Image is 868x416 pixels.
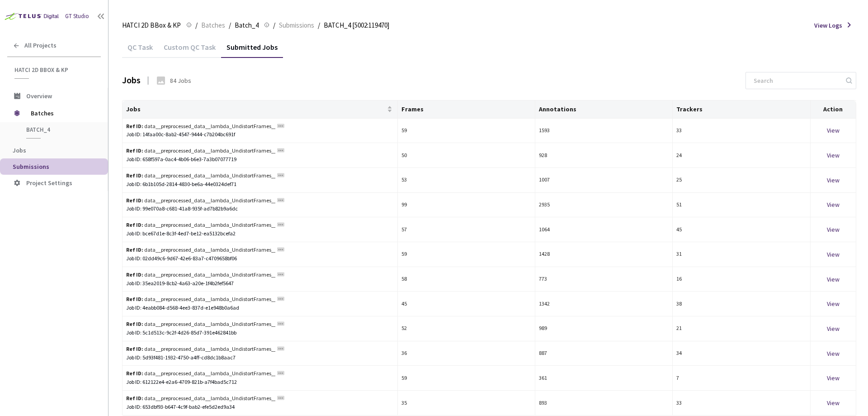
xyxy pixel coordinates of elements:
b: Ref ID: [126,370,143,377]
b: Ref ID: [126,123,143,129]
span: Overview [26,92,52,100]
div: View [814,274,852,284]
span: BATCH_4 [5002:119470] [324,20,389,31]
li: / [318,20,320,31]
th: Frames [398,100,535,119]
th: Annotations [535,100,673,119]
td: 34 [673,341,810,366]
td: 52 [398,316,535,341]
li: / [195,20,198,31]
div: 84 Jobs [170,76,191,85]
div: View [814,299,852,309]
td: 2935 [535,193,673,218]
th: Jobs [123,100,398,119]
div: data__preprocessed_data__lambda_UndistortFrames__20250403_125925/ [126,221,275,230]
div: QC Task [122,43,158,58]
b: Ref ID: [126,395,143,402]
td: 45 [398,292,535,316]
div: Job ID: 653dbf93-b647-4c9f-bab2-efe5d2ed9a34 [126,403,394,411]
span: Batches [31,104,93,122]
b: Ref ID: [126,246,143,253]
a: Batches [199,20,227,30]
td: 1007 [535,168,673,193]
td: 1428 [535,242,673,267]
div: View [814,225,852,234]
div: data__preprocessed_data__lambda_UndistortFrames__20250410_111638/ [126,394,275,403]
td: 53 [398,168,535,193]
td: 773 [535,267,673,292]
div: data__preprocessed_data__lambda_UndistortFrames__20250411_112337/ [126,345,275,354]
span: Project Settings [26,179,72,187]
td: 59 [398,119,535,143]
div: View [814,200,852,210]
b: Ref ID: [126,147,143,154]
div: Job ID: 4eabb084-d568-4ee3-837d-e1e948b0a6ad [126,304,394,312]
div: data__preprocessed_data__lambda_UndistortFrames__20250403_140718/ [126,147,275,155]
div: Job ID: 612122e4-e2a6-4709-821b-a7f4bad5c712 [126,378,394,387]
li: / [229,20,231,31]
div: View [814,249,852,259]
th: Action [811,100,856,119]
td: 59 [398,242,535,267]
td: 887 [535,341,673,366]
div: data__preprocessed_data__lambda_UndistortFrames__20250407_115511/ [126,271,275,279]
div: View [814,125,852,135]
div: Job ID: 99e070a8-c681-41a8-935f-ad7b82b9a6dc [126,205,394,213]
div: data__preprocessed_data__lambda_UndistortFrames__20250411_132749/ [126,246,275,254]
a: Submissions [277,20,316,30]
div: Job ID: 658f597a-0ac4-4b06-b6e3-7a3b07077719 [126,155,394,164]
div: data__preprocessed_data__lambda_UndistortFrames__20250409_105031/ [126,320,275,329]
div: data__preprocessed_data__lambda_UndistortFrames__20250407_130314/ [126,122,275,131]
li: / [273,20,275,31]
td: 38 [673,292,810,316]
div: Submitted Jobs [221,43,283,58]
b: Ref ID: [126,345,143,352]
span: Jobs [126,105,385,113]
td: 1064 [535,217,673,242]
td: 893 [535,391,673,416]
div: View [814,324,852,334]
input: Search [748,72,844,89]
div: View [814,150,852,160]
td: 25 [673,168,810,193]
td: 21 [673,316,810,341]
td: 31 [673,242,810,267]
div: Job ID: 6b1b105d-2814-4830-be6a-44e0324def71 [126,180,394,189]
div: View [814,175,852,185]
td: 59 [398,366,535,391]
span: Batch_4 [235,20,259,31]
td: 35 [398,391,535,416]
div: Job ID: 5c1d513c-9c2f-4d26-85d7-391e462841bb [126,329,394,337]
b: Ref ID: [126,221,143,228]
td: 99 [398,193,535,218]
td: 7 [673,366,810,391]
div: Custom QC Task [158,43,221,58]
span: HATCI 2D BBox & KP [14,66,95,74]
td: 36 [398,341,535,366]
span: Batch_4 [26,126,93,134]
span: Batches [201,20,225,31]
span: HATCI 2D BBox & KP [122,20,181,31]
div: data__preprocessed_data__lambda_UndistortFrames__20250409_125319/ [126,369,275,378]
b: Ref ID: [126,197,143,204]
div: data__preprocessed_data__lambda_UndistortFrames__20250408_151249/ [126,295,275,304]
td: 16 [673,267,810,292]
b: Ref ID: [126,320,143,327]
div: data__preprocessed_data__lambda_UndistortFrames__20250414_122849/ [126,172,275,180]
td: 989 [535,316,673,341]
td: 1593 [535,119,673,143]
div: Job ID: 35ea2019-8cb2-4a63-a20e-1f4b2fef5647 [126,279,394,288]
td: 51 [673,193,810,218]
b: Ref ID: [126,271,143,278]
span: Jobs [13,146,26,154]
td: 24 [673,143,810,168]
div: Jobs [122,74,141,87]
td: 58 [398,267,535,292]
div: GT Studio [65,12,89,21]
td: 45 [673,217,810,242]
span: View Logs [814,21,842,30]
span: Submissions [13,163,49,171]
td: 50 [398,143,535,168]
div: data__preprocessed_data__lambda_UndistortFrames__20250327_125531/ [126,196,275,205]
div: View [814,398,852,408]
